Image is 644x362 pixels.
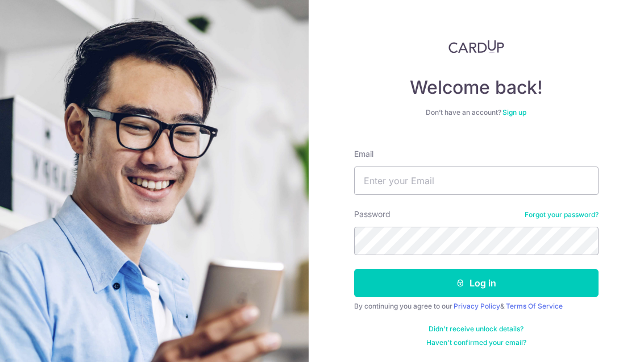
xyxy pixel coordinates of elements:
[506,302,563,310] a: Terms Of Service
[354,148,373,160] label: Email
[454,302,500,310] a: Privacy Policy
[354,108,599,117] div: Don’t have an account?
[354,76,599,99] h4: Welcome back!
[429,324,523,334] a: Didn't receive unlock details?
[354,302,599,311] div: By continuing you agree to our &
[354,209,390,220] label: Password
[426,338,526,347] a: Haven't confirmed your email?
[448,40,504,53] img: CardUp Logo
[525,210,599,219] a: Forgot your password?
[354,269,599,297] button: Log in
[502,108,526,116] a: Sign up
[354,167,599,195] input: Enter your Email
